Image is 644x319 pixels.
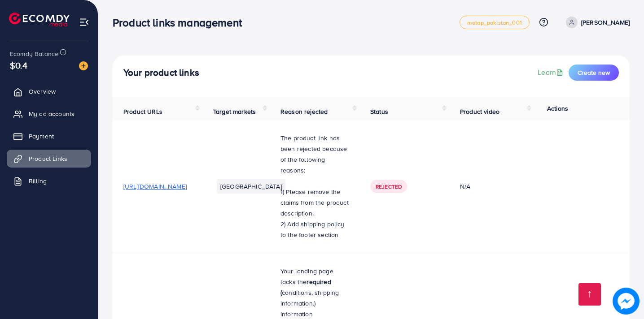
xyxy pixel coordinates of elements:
span: Create new [578,68,610,77]
a: Overview [7,82,91,100]
a: Payment [7,127,91,145]
span: $0.4 [10,59,28,72]
p: The product link has been rejected because of the following reasons: [280,133,349,176]
span: Payment [29,132,54,141]
div: N/A [460,182,523,191]
span: Rejected [376,183,402,190]
img: menu [79,17,89,27]
span: Reason rejected [280,107,328,116]
a: Learn [538,67,565,78]
a: metap_pakistan_001 [460,16,530,29]
img: logo [9,13,70,26]
h3: Product links management [113,16,249,29]
img: image [79,61,88,70]
p: 1) Please remove the claims from the product description. [280,186,349,219]
span: conditions, shipping information.) information [280,288,339,319]
img: image [613,288,640,315]
span: Target markets [213,107,256,116]
li: [GEOGRAPHIC_DATA] [217,179,285,194]
span: Overview [29,87,56,96]
p: 2) Add shipping policy to the footer section [280,219,349,240]
span: Billing [29,177,47,185]
span: Product video [460,107,499,116]
span: Actions [547,104,568,113]
a: [PERSON_NAME] [562,17,630,28]
a: My ad accounts [7,105,91,123]
h4: Your product links [123,67,199,78]
span: metap_pakistan_001 [467,20,522,26]
span: [URL][DOMAIN_NAME] [123,182,187,191]
span: Product Links [29,154,67,163]
button: Create new [569,65,619,81]
span: My ad accounts [29,109,74,118]
span: Status [370,107,388,116]
span: Ecomdy Balance [10,49,58,58]
a: Product Links [7,150,91,168]
a: Billing [7,172,91,190]
p: [PERSON_NAME] [581,17,630,28]
span: Your landing page lacks the [280,267,333,286]
span: Product URLs [123,107,162,116]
